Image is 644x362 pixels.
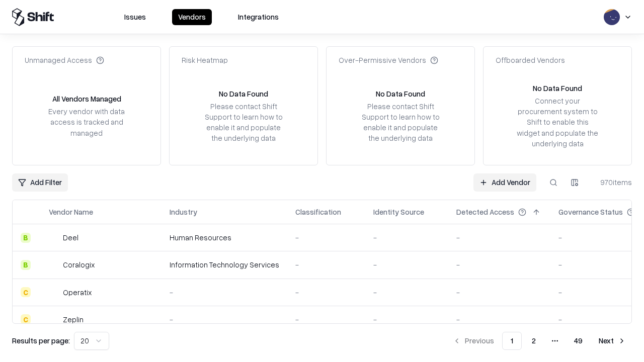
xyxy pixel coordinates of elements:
[182,55,228,65] div: Risk Heatmap
[295,207,341,217] div: Classification
[359,101,442,144] div: Please contact Shift Support to learn how to enable it and populate the underlying data
[373,314,440,325] div: -
[295,314,357,325] div: -
[219,88,268,99] div: No Data Found
[172,9,212,25] button: Vendors
[63,314,84,325] div: Zeplin
[295,287,357,298] div: -
[566,332,591,350] button: 49
[170,259,279,270] div: Information Technology Services
[118,9,152,25] button: Issues
[170,207,197,217] div: Industry
[49,287,59,297] img: Operatix
[456,207,514,217] div: Detected Access
[456,232,542,243] div: -
[295,232,357,243] div: -
[473,173,536,192] a: Add Vendor
[373,259,440,270] div: -
[456,314,542,325] div: -
[373,232,440,243] div: -
[447,332,632,350] nav: pagination
[295,259,357,270] div: -
[12,173,68,192] button: Add Filter
[25,55,104,65] div: Unmanaged Access
[232,9,285,25] button: Integrations
[49,233,59,243] img: Deel
[21,287,31,297] div: C
[45,106,128,138] div: Every vendor with data access is tracked and managed
[516,96,599,149] div: Connect your procurement system to Shift to enable this widget and populate the underlying data
[456,259,542,270] div: -
[12,335,70,346] p: Results per page:
[373,207,424,217] div: Identity Source
[373,287,440,298] div: -
[21,314,31,324] div: C
[49,314,59,324] img: Zeplin
[456,287,542,298] div: -
[63,287,92,298] div: Operatix
[170,314,279,325] div: -
[52,94,121,104] div: All Vendors Managed
[533,83,582,94] div: No Data Found
[558,207,623,217] div: Governance Status
[502,332,522,350] button: 1
[496,55,565,65] div: Offboarded Vendors
[593,332,632,350] button: Next
[170,232,279,243] div: Human Resources
[170,287,279,298] div: -
[21,233,31,243] div: B
[63,232,78,243] div: Deel
[376,88,425,99] div: No Data Found
[49,260,59,270] img: Coralogix
[339,55,438,65] div: Over-Permissive Vendors
[592,177,632,188] div: 970 items
[21,260,31,270] div: B
[49,207,93,217] div: Vendor Name
[202,101,285,144] div: Please contact Shift Support to learn how to enable it and populate the underlying data
[63,259,95,270] div: Coralogix
[524,332,544,350] button: 2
